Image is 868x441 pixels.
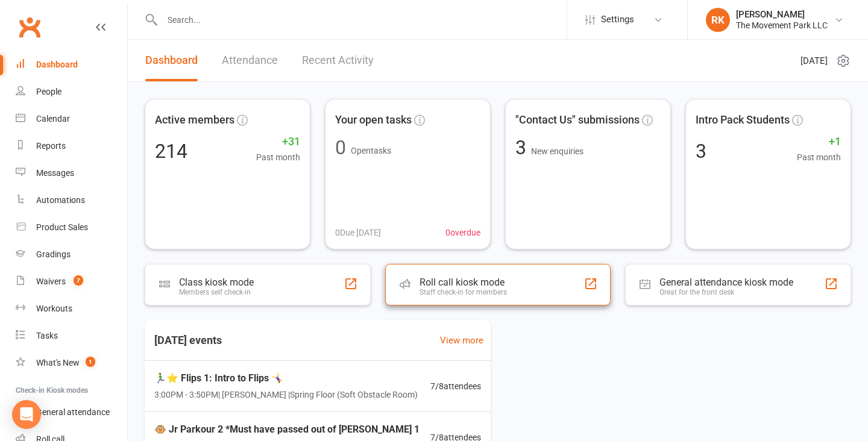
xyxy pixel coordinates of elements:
[16,105,127,133] a: Calendar
[145,40,198,81] a: Dashboard
[12,400,41,429] div: Open Intercom Messenger
[659,277,793,288] div: General attendance kiosk mode
[36,141,66,151] div: Reports
[335,138,346,157] div: 0
[16,295,127,322] a: Workouts
[16,268,127,295] a: Waivers 7
[351,146,391,155] span: Open tasks
[222,40,278,81] a: Attendance
[74,275,83,286] span: 7
[36,195,85,205] div: Automations
[16,322,127,349] a: Tasks
[36,222,88,232] div: Product Sales
[36,358,80,367] div: What's New
[16,349,127,377] a: What's New1
[601,6,634,33] span: Settings
[154,422,420,437] span: 🐵 Jr Parkour 2 *Must have passed out of [PERSON_NAME] 1
[797,151,841,164] span: Past month
[736,20,828,31] div: The Movement Park LLC
[800,54,828,68] span: [DATE]
[696,142,706,161] div: 3
[16,241,127,268] a: Gradings
[14,12,45,42] a: Clubworx
[36,407,110,417] div: General attendance
[154,388,418,401] span: 3:00PM - 3:50PM | [PERSON_NAME] | Spring Floor (Soft Obstacle Room)
[440,333,483,348] a: View more
[16,160,127,187] a: Messages
[36,168,74,178] div: Messages
[36,304,72,313] div: Workouts
[16,51,127,78] a: Dashboard
[706,8,730,32] div: RK
[36,60,78,69] div: Dashboard
[36,114,70,124] div: Calendar
[696,111,790,129] span: Intro Pack Students
[179,288,254,296] div: Members self check-in
[420,277,507,288] div: Roll call kiosk mode
[154,371,418,386] span: 🏃‍♂️⭐ Flips 1: Intro to Flips 🤸‍♀️
[16,187,127,214] a: Automations
[430,380,481,393] span: 7 / 8 attendees
[159,11,567,28] input: Search...
[36,331,58,340] div: Tasks
[16,133,127,160] a: Reports
[335,226,381,239] span: 0 Due [DATE]
[659,288,793,296] div: Great for the front desk
[16,214,127,241] a: Product Sales
[256,133,300,151] span: +31
[335,111,412,129] span: Your open tasks
[256,151,300,164] span: Past month
[155,142,187,161] div: 214
[16,399,127,426] a: General attendance kiosk mode
[16,78,127,105] a: People
[515,111,640,129] span: "Contact Us" submissions
[36,277,66,286] div: Waivers
[531,146,583,156] span: New enquiries
[736,9,828,20] div: [PERSON_NAME]
[420,288,507,296] div: Staff check-in for members
[515,136,531,159] span: 3
[145,330,231,351] h3: [DATE] events
[797,133,841,151] span: +1
[36,249,71,259] div: Gradings
[302,40,374,81] a: Recent Activity
[36,87,61,96] div: People
[445,226,480,239] span: 0 overdue
[155,111,234,129] span: Active members
[86,357,95,367] span: 1
[179,277,254,288] div: Class kiosk mode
